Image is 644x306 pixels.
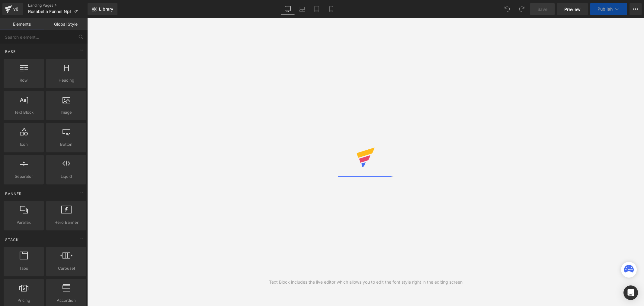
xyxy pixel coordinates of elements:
[48,297,85,304] span: Accordion
[5,265,42,272] span: Tabs
[12,5,20,13] div: v6
[537,6,547,12] span: Save
[630,3,642,15] button: More
[501,3,513,15] button: Undo
[598,7,613,11] span: Publish
[516,3,528,15] button: Redo
[295,3,309,15] a: Laptop
[280,3,295,15] a: Desktop
[309,3,324,15] a: Tablet
[5,49,16,54] span: Base
[28,9,71,14] span: Rosabella Funnel Npl
[557,3,588,15] a: Preview
[28,3,88,8] a: Landing Pages
[269,279,463,285] div: Text Block includes the live editor which allows you to edit the font style right in the editing ...
[48,77,85,83] span: Heading
[44,18,88,30] a: Global Style
[5,77,42,83] span: Row
[590,3,627,15] button: Publish
[88,3,117,15] a: New Library
[5,109,42,116] span: Text Block
[564,6,581,12] span: Preview
[48,219,85,226] span: Hero Banner
[5,141,42,148] span: Icon
[5,219,42,226] span: Parallax
[5,173,42,180] span: Separator
[324,3,338,15] a: Mobile
[99,6,113,12] span: Library
[48,109,85,116] span: Image
[48,141,85,148] span: Button
[2,3,23,15] a: v6
[623,285,638,300] div: Open Intercom Messenger
[5,237,19,243] span: Stack
[5,297,42,304] span: Pricing
[48,265,85,272] span: Carousel
[5,191,22,197] span: Banner
[48,173,85,180] span: Liquid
